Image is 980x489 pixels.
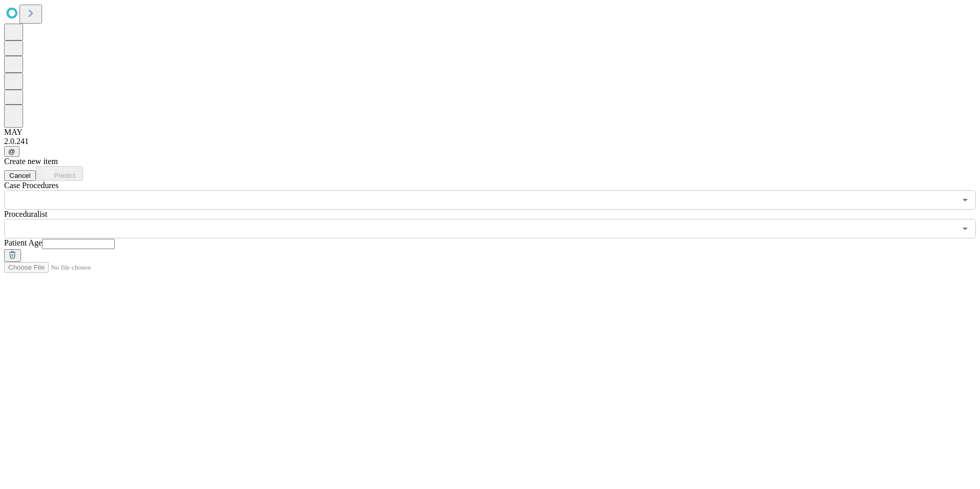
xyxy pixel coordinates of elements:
button: Open [958,193,972,207]
span: Cancel [9,172,31,179]
button: Predict [36,166,83,181]
span: Predict [54,172,75,179]
span: Proceduralist [4,210,47,218]
button: Open [958,221,972,236]
div: 2.0.241 [4,137,976,146]
div: MAY [4,128,976,137]
button: @ [4,146,19,157]
button: Cancel [4,170,36,181]
span: @ [8,148,15,155]
span: Create new item [4,157,58,166]
span: Scheduled Procedure [4,181,58,190]
span: Patient Age [4,238,42,247]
